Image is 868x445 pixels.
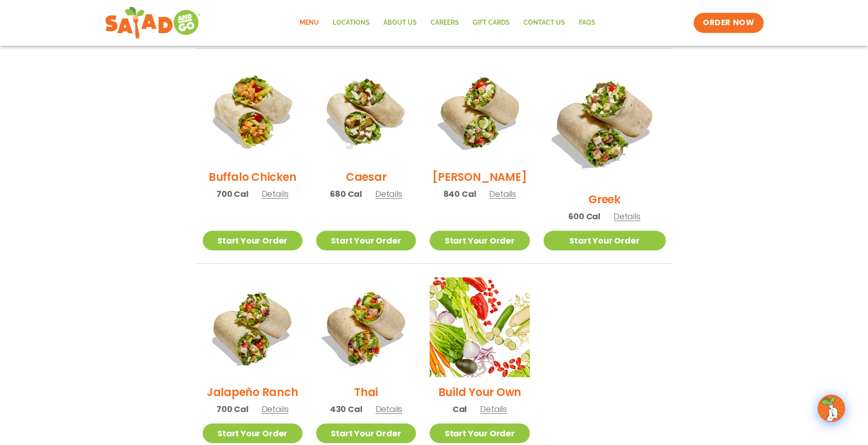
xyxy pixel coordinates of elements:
img: Product photo for Thai Wrap [316,277,416,377]
h2: Thai [354,384,378,400]
img: Product photo for Buffalo Chicken Wrap [203,62,302,162]
a: Start Your Order [430,231,529,250]
a: Careers [424,12,466,33]
span: 700 Cal [216,403,248,415]
span: Details [262,188,289,200]
span: Details [375,188,402,200]
h2: Greek [588,191,620,207]
img: Product photo for Build Your Own [430,277,529,377]
span: Details [376,403,403,415]
h2: Buffalo Chicken [209,169,296,185]
span: 430 Cal [330,403,362,415]
a: Start Your Order [544,231,666,250]
h2: [PERSON_NAME] [432,169,527,185]
span: Details [480,403,507,415]
h2: Jalapeño Ranch [207,384,298,400]
h2: Build Your Own [438,384,522,400]
a: Menu [293,12,326,33]
img: Product photo for Cobb Wrap [430,62,529,162]
a: FAQs [572,12,602,33]
img: wpChatIcon [819,396,844,421]
nav: Menu [293,12,602,33]
a: Contact Us [517,12,572,33]
a: Start Your Order [203,423,302,443]
span: Cal [453,403,467,415]
img: Product photo for Greek Wrap [544,62,666,185]
a: Start Your Order [316,231,416,250]
img: Product photo for Caesar Wrap [316,62,416,162]
img: Product photo for Jalapeño Ranch Wrap [203,277,302,377]
img: new-SAG-logo-768×292 [105,5,201,41]
span: 600 Cal [568,210,600,222]
span: Details [489,188,516,200]
a: GIFT CARDS [466,12,517,33]
span: ORDER NOW [703,17,754,28]
h2: Caesar [346,169,387,185]
span: 680 Cal [330,188,362,200]
span: Details [614,211,641,222]
a: About Us [377,12,424,33]
a: ORDER NOW [694,13,763,33]
a: Start Your Order [203,231,302,250]
a: Locations [326,12,377,33]
span: Details [262,403,289,415]
a: Start Your Order [316,423,416,443]
span: 840 Cal [443,188,476,200]
span: 700 Cal [216,188,248,200]
a: Start Your Order [430,423,529,443]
